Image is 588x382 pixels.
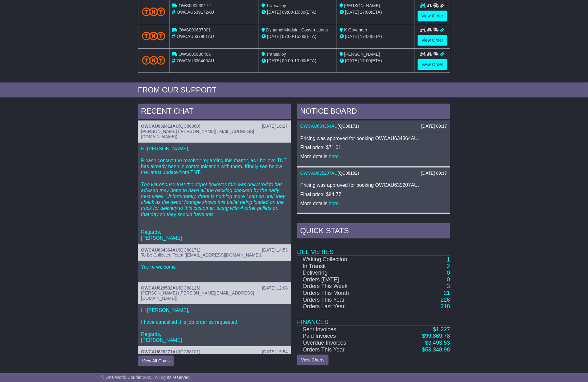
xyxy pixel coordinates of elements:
span: 3,493.53 [428,340,450,346]
span: © One World Courier 2025. All rights reserved. [101,375,191,380]
td: Delivering [297,270,390,276]
div: [DATE] 10:27 [262,124,288,129]
p: Hi [PERSON_NAME], Please contact the receiver regarding this matter, as I believe TNT has already... [141,146,288,241]
p: More details: . [300,200,447,206]
td: Waiting Collection [297,256,390,263]
a: OWCAU634364AU [300,124,338,129]
div: FROM OUR SUPPORT [138,86,450,95]
a: $3,493.53 [425,340,450,346]
td: Orders This Week [297,283,390,290]
div: ( ) [300,171,447,176]
p: Final price: $71.01. [300,144,447,150]
td: Paid Invoices [297,333,390,340]
span: 99,869.78 [425,333,450,339]
span: Dynamic Modular Constructions [266,27,328,32]
span: [DATE] [345,10,359,15]
span: [PERSON_NAME] ([PERSON_NAME][EMAIL_ADDRESS][DOMAIN_NAME]) [141,290,254,301]
a: here [329,154,339,159]
span: [PERSON_NAME] ([PERSON_NAME][EMAIL_ADDRESS][DOMAIN_NAME]) [141,129,254,139]
a: 226 [441,297,450,303]
img: TNT_Domestic.png [142,56,165,64]
a: View Order [418,11,447,21]
button: View All Chats [138,356,174,366]
span: [PERSON_NAME] [344,52,380,57]
span: QC88060 [180,124,199,129]
td: Overdue Invoices [297,340,390,347]
div: Quick Stats [297,223,450,240]
em: The warehouse that the depot believes this was delivered to has advised they hope to have all the... [141,182,285,217]
div: ( ) [141,349,288,355]
span: 17:00 [360,34,371,39]
span: [DATE] [345,58,359,63]
img: TNT_Domestic.png [142,32,165,40]
a: 3 [447,283,450,289]
span: OWCAU637901AU [177,34,214,39]
td: Orders This Year [297,347,390,353]
a: OWCAU629532AU [141,285,179,290]
div: [DATE] 15:54 [262,349,288,355]
a: $99,869.78 [422,333,450,339]
a: here [329,201,339,206]
p: More details: . [300,153,447,159]
span: 07:00 [282,34,293,39]
span: 09:00 [282,10,293,15]
a: $1,227 [433,326,450,332]
span: To Be Collected Team ([EMAIL_ADDRESS][DOMAIN_NAME]) [141,252,261,257]
div: (ETA) [340,58,412,64]
span: QC88171 [180,248,199,252]
span: OWCAU639172AU [177,10,214,15]
td: Orders [DATE] [297,276,390,283]
img: TNT_Domestic.png [142,7,165,16]
span: QC88101 [180,349,199,354]
td: Orders This Year [297,297,390,304]
a: OWCAU628271AU [141,349,179,354]
div: - (ETA) [262,9,334,16]
span: QC88182 [339,171,358,176]
a: 218 [441,303,450,309]
a: View Order [418,59,447,70]
div: ( ) [141,124,288,129]
span: OWCAU636466AU [177,58,214,63]
td: Sent Invoices [297,326,390,333]
td: Orders This Month [297,290,390,297]
span: 15:00 [294,34,305,39]
span: [DATE] [267,10,281,15]
span: Transalloy [266,3,286,8]
a: View Order [418,35,447,46]
td: Deliveries [297,240,450,256]
a: 0 [447,270,450,276]
div: [DATE] 09:17 [421,171,447,176]
span: QC88116 [180,285,199,290]
td: Orders Last Year [297,303,390,310]
span: 53,348.98 [425,347,450,353]
a: View Charts [297,355,329,365]
p: Pricing was approved for booking OWCAU634364AU. [300,135,447,141]
span: [DATE] [267,58,281,63]
a: 2 [447,263,450,269]
span: 17:00 [360,10,371,15]
p: Pricing was approved for booking OWCAU635207AU. [300,182,447,188]
div: - (ETA) [262,58,334,64]
span: OWS000637901 [178,27,211,32]
a: OWCAU634364AU [141,248,179,252]
div: RECENT CHAT [138,104,291,120]
span: 1,227 [436,326,450,332]
span: 09:00 [282,58,293,63]
p: Final price: $84.77. [300,191,447,197]
div: ( ) [300,124,447,129]
span: 15:30 [294,10,305,15]
span: 17:00 [360,58,371,63]
td: In Transit [297,263,390,270]
span: K Govender [344,27,368,32]
a: $53,348.98 [422,347,450,353]
span: [DATE] [345,34,359,39]
a: 1 [447,256,450,262]
span: OWS000639172 [178,3,211,8]
a: OWCAU635207AU [300,171,338,176]
span: [DATE] [267,34,281,39]
div: [DATE] 12:08 [262,285,288,291]
span: [PERSON_NAME] [344,3,380,8]
div: NOTICE BOARD [297,104,450,120]
span: 13:00 [294,58,305,63]
span: Transalloy [266,52,286,57]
